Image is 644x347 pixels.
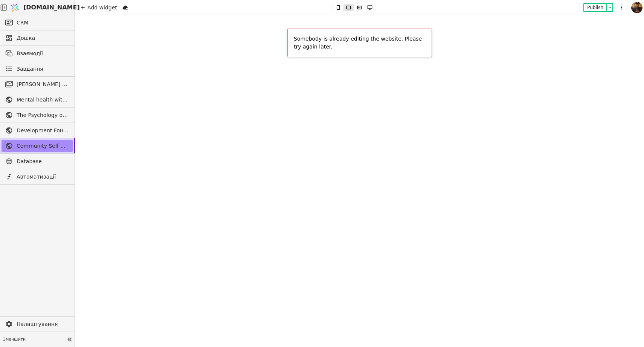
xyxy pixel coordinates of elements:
[17,19,29,27] span: CRM
[2,140,73,152] a: Community Self Help
[2,124,73,136] a: Development Foundation
[17,158,69,165] span: Database
[9,0,20,15] img: Logo
[2,318,73,330] a: Налаштування
[2,109,73,121] a: The Psychology of War
[17,127,69,135] span: Development Foundation
[17,320,69,328] span: Налаштування
[584,4,606,11] button: Publish
[631,2,642,13] img: 73cef4174f0444e6e86f60503224d004
[287,29,432,57] div: Somebody is already editing the website. Please try again later.
[17,34,69,42] span: Дошка
[3,336,64,343] span: Зменшити
[2,47,73,59] a: Взаємодії
[2,17,73,29] a: CRM
[23,3,80,12] span: [DOMAIN_NAME]
[17,96,69,104] span: Mental health without prejudice project
[17,80,69,88] span: [PERSON_NAME] розсилки
[2,63,73,75] a: Завдання
[78,3,119,12] div: Add widget
[17,50,69,58] span: Взаємодії
[2,78,73,90] a: [PERSON_NAME] розсилки
[2,155,73,167] a: Database
[17,65,43,73] span: Завдання
[17,111,69,119] span: The Psychology of War
[17,142,69,150] span: Community Self Help
[2,32,73,44] a: Дошка
[8,0,75,15] a: [DOMAIN_NAME]
[2,94,73,106] a: Mental health without prejudice project
[2,171,73,183] a: Автоматизації
[17,173,69,181] span: Автоматизації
